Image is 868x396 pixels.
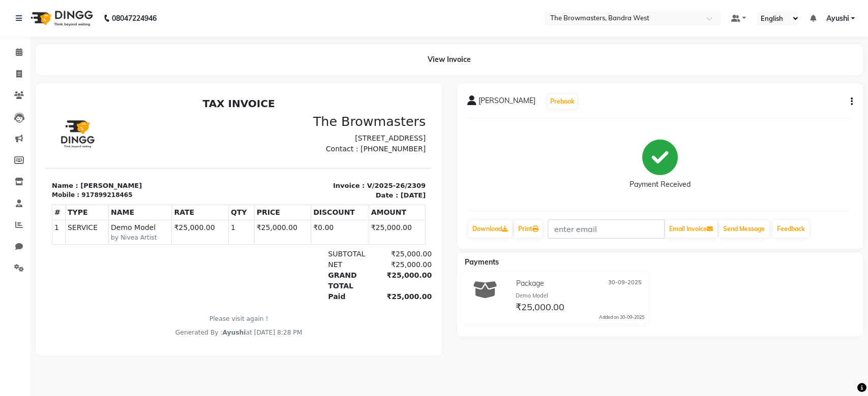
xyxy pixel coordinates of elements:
div: ₹25,000.00 [331,166,386,177]
span: 30-09-2025 [608,278,642,289]
span: Ayushi [826,13,849,24]
p: Contact : [PHONE_NUMBER] [199,50,380,61]
div: ₹25,000.00 [331,155,386,166]
div: Mobile : [6,97,34,106]
a: Print [514,220,543,238]
td: 1 [183,126,208,151]
p: [STREET_ADDRESS] [199,40,380,50]
p: Date : [DATE] [199,97,380,107]
div: ₹25,000.00 [331,198,386,209]
div: NET [276,166,331,177]
div: Demo Model [516,291,644,300]
div: View Invoice [36,44,863,75]
div: ₹25,000.00 [331,177,386,198]
div: GRAND TOTAL [276,177,331,198]
th: NAME [63,111,126,126]
div: Payment Received [630,179,691,190]
button: Email Invoice [665,220,717,238]
h2: TAX INVOICE [6,4,380,16]
small: by Nivea Artist [65,140,124,149]
input: enter email [548,219,665,239]
th: RATE [126,111,183,126]
a: Feedback [773,220,809,238]
div: Paid [276,198,331,209]
th: # [7,111,20,126]
span: Payments [465,257,499,267]
td: ₹25,000.00 [126,126,183,151]
b: 08047224946 [112,4,157,32]
div: 917899218465 [36,97,86,106]
span: Ayushi [176,236,200,243]
p: Invoice : V/2025-26/2309 [199,87,380,97]
span: Demo Model [65,129,124,140]
th: QTY [183,111,208,126]
td: ₹0.00 [265,126,323,151]
p: Name : [PERSON_NAME] [6,87,187,97]
h3: The Browmasters [199,20,380,36]
td: 1 [7,126,20,151]
td: ₹25,000.00 [208,126,265,151]
div: SUBTOTAL [276,155,331,166]
th: TYPE [19,111,63,126]
th: PRICE [208,111,265,126]
div: Generated By : at [DATE] 8:28 PM [6,235,380,244]
span: [PERSON_NAME] [478,95,535,110]
span: ₹25,000.00 [516,301,564,315]
p: Please visit again ! [6,221,380,230]
button: Send Message [719,220,769,238]
button: Prebook [548,94,577,109]
img: logo [26,4,96,32]
div: Added on 30-09-2025 [599,314,644,321]
th: DISCOUNT [265,111,323,126]
a: Download [468,220,512,238]
span: Package [516,278,544,289]
td: SERVICE [19,126,63,151]
td: ₹25,000.00 [323,126,380,151]
th: AMOUNT [323,111,380,126]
